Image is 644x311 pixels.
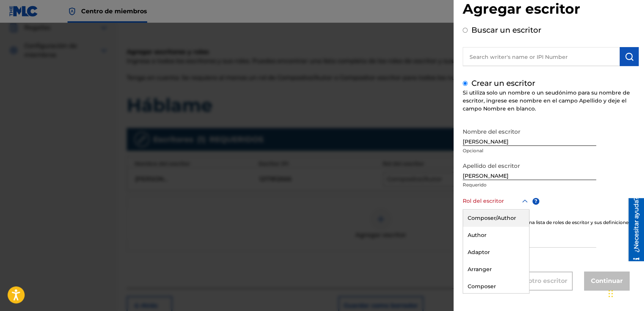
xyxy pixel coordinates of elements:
[463,278,529,295] div: Composer
[463,47,620,66] input: Search writer's name or IPI Number
[463,89,639,113] div: Si utiliza solo un nombre o un seudónimo para su nombre de escritor, ingrese ese nombre en el cam...
[623,198,644,261] iframe: Centro de recursos
[463,244,529,261] div: Adaptor
[463,249,596,256] p: Opcional
[9,6,38,17] img: Logotipo del MLC
[606,275,644,311] iframe: Widget de chat
[463,219,639,226] div: Haga clic para obtener una lista de roles de escritor y sus definiciones.
[68,7,77,16] img: Titular de los derechos superior
[463,227,529,244] div: Author
[81,7,147,16] span: Centro de miembros
[463,182,596,188] p: Requerido
[463,210,529,227] div: Composer/Author
[471,79,535,88] label: Crear un escritor
[608,282,613,305] div: Arrastrar
[471,25,541,35] label: Buscar un escritor
[532,198,539,205] span: ?
[463,147,596,154] p: Opcional
[463,261,529,278] div: Arranger
[625,52,634,61] img: Search Works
